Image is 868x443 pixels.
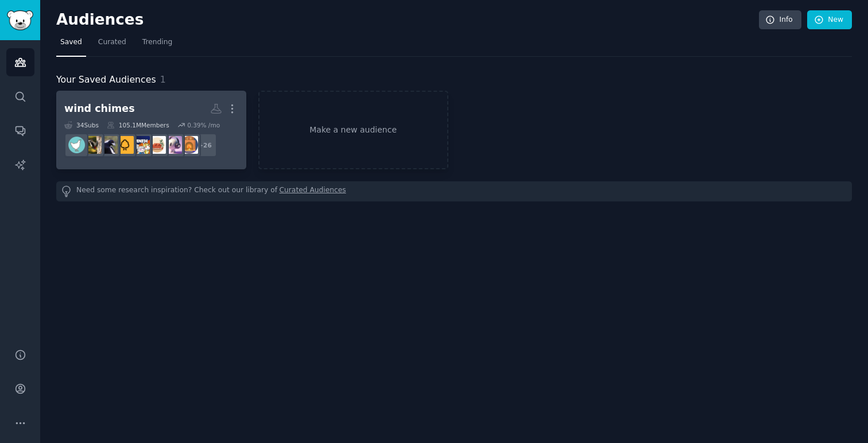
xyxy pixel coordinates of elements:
[759,10,801,30] a: Info
[807,10,852,30] a: New
[138,33,176,57] a: Trending
[116,136,134,154] img: birdwatching
[193,133,217,157] div: + 26
[64,102,135,116] div: wind chimes
[148,136,166,154] img: interiordecorating
[56,73,156,87] span: Your Saved Audiences
[68,136,86,154] img: BackYardChickens
[160,74,166,85] span: 1
[56,91,246,169] a: wind chimes34Subs105.1MMembers0.39% /mo+26cozyMusicinteriordecoratingMakeNewFriendsHerebirdwatchi...
[180,136,198,154] img: cozy
[258,91,448,169] a: Make a new audience
[60,37,82,48] span: Saved
[56,181,852,201] div: Need some research inspiration? Check out our library of
[142,37,172,48] span: Trending
[132,136,150,154] img: MakeNewFriendsHere
[84,136,102,154] img: UKBirds
[107,121,169,129] div: 105.1M Members
[164,136,182,154] img: Music
[56,33,86,57] a: Saved
[100,136,118,154] img: AustralianBirds
[94,33,130,57] a: Curated
[64,121,99,129] div: 34 Sub s
[187,121,220,129] div: 0.39 % /mo
[7,10,33,30] img: GummySearch logo
[98,37,126,48] span: Curated
[280,185,346,197] a: Curated Audiences
[56,11,759,29] h2: Audiences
